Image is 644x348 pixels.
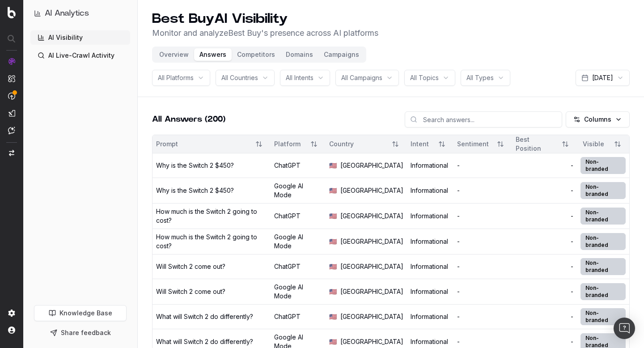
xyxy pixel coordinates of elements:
span: 🇺🇸 [329,212,337,221]
div: Will Switch 2 come out? [156,287,225,296]
button: Campaigns [318,48,364,61]
span: All Platforms [158,73,194,82]
button: Sort [434,136,450,152]
a: AI Live-Crawl Activity [30,48,130,63]
div: Best Position [516,135,554,153]
button: Share feedback [34,325,127,341]
img: Switch project [9,150,14,156]
div: Why is the Switch 2 $450? [156,186,234,195]
button: Overview [154,48,194,61]
button: Sort [557,136,573,152]
span: 🇺🇸 [329,337,337,346]
img: Studio [8,110,15,117]
span: 🇺🇸 [329,287,337,296]
div: - [516,237,573,246]
img: Analytics [8,58,15,65]
button: Competitors [232,48,280,61]
div: ChatGPT [274,161,322,170]
div: ChatGPT [274,212,322,221]
img: Intelligence [8,75,15,82]
div: Non-branded [580,308,626,325]
span: [GEOGRAPHIC_DATA] [340,212,403,221]
div: Informational [411,312,450,321]
button: Answers [194,48,232,61]
div: Open Intercom Messenger [614,318,635,339]
span: 🇺🇸 [329,237,337,246]
span: All Countries [221,73,258,82]
button: Sort [251,136,267,152]
div: - [516,186,573,195]
div: How much is the Switch 2 going to cost? [156,207,267,225]
a: Knowledge Base [34,305,127,321]
div: Informational [411,262,450,271]
img: Botify logo [8,7,16,18]
div: - [457,212,508,221]
div: Prompt [156,140,247,149]
div: - [516,287,573,296]
span: [GEOGRAPHIC_DATA] [340,337,403,346]
span: [GEOGRAPHIC_DATA] [340,287,403,296]
input: Search answers... [405,111,562,127]
h1: Best Buy AI Visibility [152,11,378,27]
span: 🇺🇸 [329,262,337,271]
div: Why is the Switch 2 $450? [156,161,234,170]
button: Sort [306,136,322,152]
span: [GEOGRAPHIC_DATA] [340,161,403,170]
div: - [457,287,508,296]
button: Domains [280,48,318,61]
div: Informational [411,287,450,296]
div: Non-branded [580,233,626,250]
button: AI Analytics [34,7,127,20]
button: Sort [387,136,403,152]
span: All Intents [286,73,314,82]
div: How much is the Switch 2 going to cost? [156,233,267,250]
div: Non-branded [580,208,626,225]
div: What will Switch 2 do differently? [156,312,253,321]
p: Monitor and analyze Best Buy 's presence across AI platforms [152,27,378,39]
div: Intent [411,140,430,149]
div: Visible [580,140,606,149]
img: Assist [8,127,15,134]
a: AI Visibility [30,30,130,45]
div: ChatGPT [274,262,322,271]
div: Informational [411,161,450,170]
div: Google AI Mode [274,182,322,199]
button: Sort [492,136,508,152]
div: - [457,237,508,246]
span: [GEOGRAPHIC_DATA] [340,186,403,195]
div: Country [329,140,384,149]
span: [GEOGRAPHIC_DATA] [340,237,403,246]
span: All Campaigns [341,73,382,82]
span: [GEOGRAPHIC_DATA] [340,312,403,321]
div: - [457,262,508,271]
div: Informational [411,237,450,246]
div: - [457,312,508,321]
img: Activation [8,92,15,100]
span: 🇺🇸 [329,186,337,195]
span: 🇺🇸 [329,161,337,170]
div: Non-branded [580,283,626,300]
div: Non-branded [580,157,626,174]
span: 🇺🇸 [329,312,337,321]
div: Google AI Mode [274,233,322,250]
div: - [457,186,508,195]
button: Sort [610,136,626,152]
span: [GEOGRAPHIC_DATA] [340,262,403,271]
div: ChatGPT [274,312,322,321]
div: Non-branded [580,258,626,275]
span: All Topics [410,73,439,82]
div: Informational [411,186,450,195]
div: Will Switch 2 come out? [156,262,225,271]
div: Non-branded [580,182,626,199]
div: What will Switch 2 do differently? [156,337,253,346]
div: Platform [274,140,302,149]
div: - [516,161,573,170]
div: Google AI Mode [274,283,322,301]
div: - [516,262,573,271]
div: - [457,337,508,346]
div: Informational [411,337,450,346]
div: - [457,161,508,170]
div: - [516,212,573,221]
h2: All Answers (200) [152,113,225,126]
h1: AI Analytics [45,7,89,20]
